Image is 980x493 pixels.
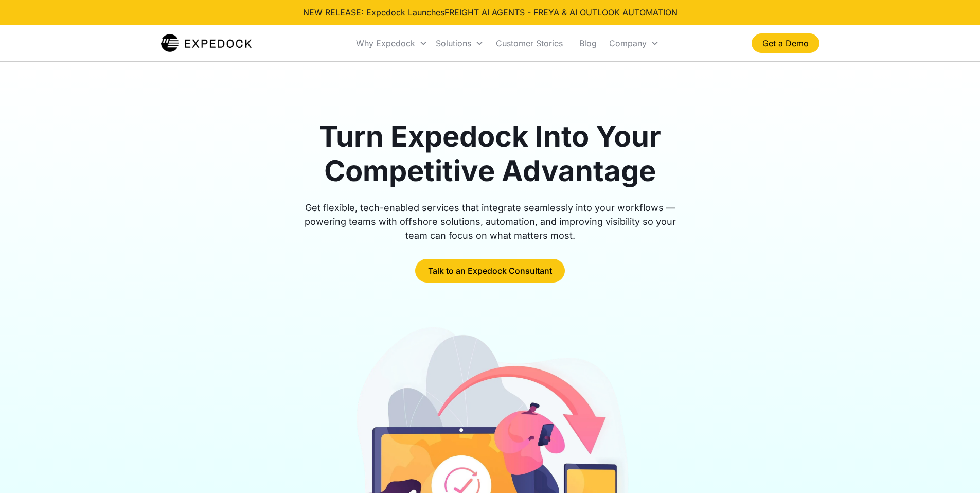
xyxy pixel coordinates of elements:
[161,33,252,54] img: Expedock Logo
[415,259,565,283] a: Talk to an Expedock Consultant
[432,26,488,61] div: Solutions
[444,7,678,17] a: FREIGHT AI AGENTS - FREYA & AI OUTLOOK AUTOMATION
[605,26,663,61] div: Company
[356,38,415,48] div: Why Expedock
[352,26,432,61] div: Why Expedock
[752,33,819,53] a: Get a Demo
[571,26,605,61] a: Blog
[293,201,688,242] div: Get flexible, tech-enabled services that integrate seamlessly into your workflows — powering team...
[436,38,471,48] div: Solutions
[303,6,678,19] div: NEW RELEASE: Expedock Launches
[609,38,647,48] div: Company
[293,119,688,188] h1: Turn Expedock Into Your Competitive Advantage
[488,26,571,61] a: Customer Stories
[161,33,252,54] a: home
